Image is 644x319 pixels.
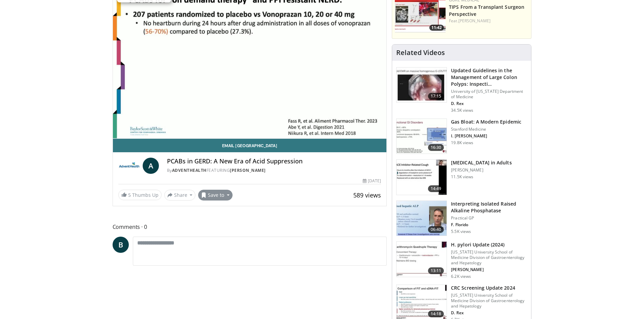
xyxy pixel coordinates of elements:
[451,285,527,291] h3: CRC Screening Update 2024
[451,174,473,180] p: 11.5K views
[397,160,447,195] img: 11950cd4-d248-4755-8b98-ec337be04c84.150x105_q85_crop-smart_upscale.jpg
[113,222,387,231] span: Comments 0
[451,229,471,234] p: 5.5K views
[164,190,196,201] button: Share
[451,89,527,100] p: University of [US_STATE] Department of Medicine
[451,108,473,113] p: 34.5K views
[451,118,521,125] h3: Gas Bloat: A Modern Epidemic
[397,68,447,103] img: dfcfcb0d-b871-4e1a-9f0c-9f64970f7dd8.150x105_q85_crop-smart_upscale.jpg
[451,159,511,166] h3: [MEDICAL_DATA] in Adults
[451,241,527,248] h3: H. pylori Update (2024)
[396,118,527,154] a: 16:30 Gas Bloat: A Modern Epidemic Stanford Medicine I. [PERSON_NAME] 19.8K views
[451,249,527,266] p: [US_STATE] University School of Medicine Division of Gastroenterology and Hepatology
[451,201,527,214] h3: Interpreting Isolated Raised Alkaline Phosphatase
[113,139,387,152] a: Email [GEOGRAPHIC_DATA]
[167,158,381,165] h4: PCABs in GERD: A New Era of Acid Suppression
[451,274,471,279] p: 6.2K views
[396,241,527,279] a: 13:11 H. pylori Update (2024) [US_STATE] University School of Medicine Division of Gastroenterolo...
[428,226,444,233] span: 06:40
[428,93,444,100] span: 17:15
[230,167,266,173] a: [PERSON_NAME]
[396,201,527,236] a: 06:40 Interpreting Isolated Raised Alkaline Phosphatase Practical GP F. Florido 5.5K views
[451,167,511,173] p: [PERSON_NAME]
[198,190,233,201] button: Save to
[363,178,381,184] div: [DATE]
[428,311,444,317] span: 14:18
[353,191,381,199] span: 589 views
[458,18,491,24] a: [PERSON_NAME]
[397,119,447,154] img: 480ec31d-e3c1-475b-8289-0a0659db689a.150x105_q85_crop-smart_upscale.jpg
[451,140,473,145] p: 19.8K views
[451,222,527,228] p: F. Florido
[429,25,444,31] span: 11:42
[143,158,159,174] a: A
[449,18,528,24] div: Feat.
[397,242,447,277] img: 94cbdef1-8024-4923-aeed-65cc31b5ce88.150x105_q85_crop-smart_upscale.jpg
[118,158,140,174] img: AdventHealth
[428,267,444,274] span: 13:11
[396,67,527,113] a: 17:15 Updated Guidelines in the Management of Large Colon Polyps: Inspecti… University of [US_STA...
[451,127,521,132] p: Stanford Medicine
[449,4,524,17] a: TIPS From a Transplant Surgeon Perspective
[428,185,444,192] span: 14:49
[396,159,527,195] a: 14:49 [MEDICAL_DATA] in Adults [PERSON_NAME] 11.5K views
[451,101,527,106] p: D. Rex
[451,293,527,309] p: [US_STATE] University School of Medicine Division of Gastroenterology and Hepatology
[167,167,381,174] div: By FEATURING
[396,49,445,57] h4: Related Videos
[113,237,129,253] a: B
[451,310,527,316] p: D. Rex
[428,144,444,151] span: 16:30
[128,192,131,198] span: 5
[451,215,527,221] p: Practical GP
[118,190,162,200] a: 5 Thumbs Up
[451,267,527,272] p: [PERSON_NAME]
[397,201,447,236] img: 6a4ee52d-0f16-480d-a1b4-8187386ea2ed.150x105_q85_crop-smart_upscale.jpg
[172,167,207,173] a: AdventHealth
[451,67,527,87] h3: Updated Guidelines in the Management of Large Colon Polyps: Inspecti…
[451,133,521,139] p: I. [PERSON_NAME]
